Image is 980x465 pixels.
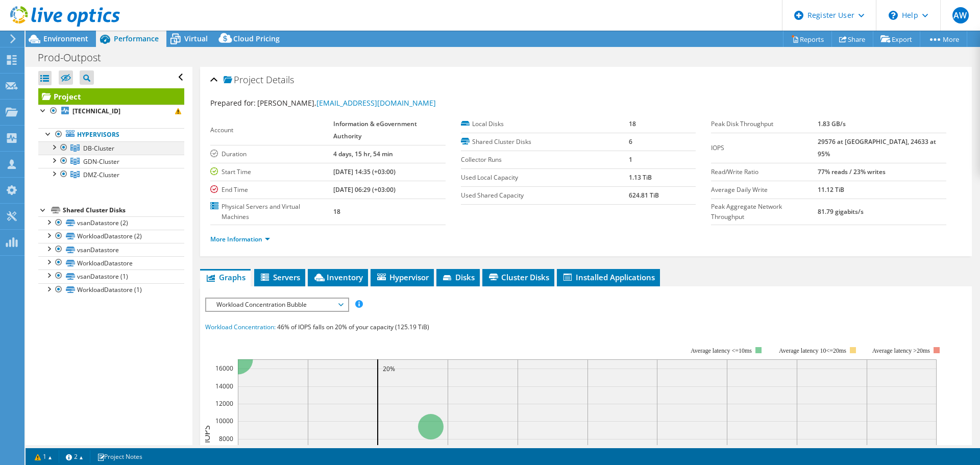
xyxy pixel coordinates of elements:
b: 6 [629,137,632,146]
a: Export [873,31,920,47]
text: 14000 [215,382,233,390]
a: DMZ-Cluster [38,168,184,181]
span: Servers [259,272,300,282]
b: 11.12 TiB [818,185,844,194]
span: Environment [43,34,88,43]
b: 624.81 TiB [629,191,659,200]
label: Shared Cluster Disks [461,137,629,147]
a: vsanDatastore (2) [38,216,184,230]
label: End Time [210,185,333,195]
a: 2 [59,450,90,463]
label: Duration [210,149,333,159]
a: Reports [783,31,832,47]
label: Prepared for: [210,98,256,108]
label: IOPS [711,143,818,153]
a: More Information [210,235,270,243]
text: 10000 [215,417,233,425]
b: 4 days, 15 hr, 54 min [333,150,393,158]
text: 12000 [215,399,233,408]
label: Average Daily Write [711,185,818,195]
span: Virtual [184,34,208,43]
a: More [920,31,967,47]
a: Project Notes [90,450,150,463]
b: 1.13 TiB [629,173,652,182]
h1: Prod-Outpost [33,52,117,63]
label: Used Shared Capacity [461,190,629,201]
label: Physical Servers and Virtual Machines [210,202,333,222]
b: 1 [629,155,632,164]
text: IOPS [201,425,212,443]
a: [EMAIL_ADDRESS][DOMAIN_NAME] [316,98,436,108]
label: Start Time [210,167,333,177]
text: 8000 [219,434,233,443]
label: Collector Runs [461,155,629,165]
div: Shared Cluster Disks [63,204,184,216]
b: 29576 at [GEOGRAPHIC_DATA], 24633 at 95% [818,137,936,158]
a: vsanDatastore (1) [38,270,184,283]
span: DMZ-Cluster [83,170,119,179]
span: Hypervisor [376,272,429,282]
svg: \n [889,11,898,20]
span: AW [952,7,969,23]
span: Cluster Disks [487,272,549,282]
a: GDN-Cluster [38,155,184,168]
span: Workload Concentration Bubble [211,299,342,311]
span: Workload Concentration: [205,323,276,331]
span: GDN-Cluster [83,157,119,166]
span: Details [266,74,294,86]
tspan: Average latency 10<=20ms [779,347,846,354]
span: [PERSON_NAME], [257,98,436,108]
label: Local Disks [461,119,629,129]
a: vsanDatastore [38,243,184,256]
a: WorkloadDatastore (2) [38,230,184,243]
span: Cloud Pricing [233,34,280,43]
label: Peak Disk Throughput [711,119,818,129]
a: Hypervisors [38,128,184,141]
span: Inventory [313,272,363,282]
b: Information & eGovernment Authority [333,119,417,140]
span: Disks [442,272,475,282]
a: WorkloadDatastore [38,256,184,270]
tspan: Average latency <=10ms [691,347,752,354]
b: [DATE] 14:35 (+03:00) [333,167,396,176]
span: Performance [114,34,159,43]
a: DB-Cluster [38,141,184,155]
text: 16000 [215,364,233,373]
text: 20% [383,364,395,373]
span: Graphs [205,272,246,282]
a: Share [831,31,873,47]
label: Read/Write Ratio [711,167,818,177]
a: WorkloadDatastore (1) [38,283,184,297]
b: 81.79 gigabits/s [818,207,864,216]
label: Used Local Capacity [461,173,629,183]
b: 18 [333,207,340,216]
a: Project [38,88,184,105]
label: Account [210,125,333,135]
b: 77% reads / 23% writes [818,167,886,176]
span: Project [224,75,263,85]
b: 18 [629,119,636,128]
span: 46% of IOPS falls on 20% of your capacity (125.19 TiB) [277,323,429,331]
b: [TECHNICAL_ID] [72,107,120,115]
a: [TECHNICAL_ID] [38,105,184,118]
span: Installed Applications [562,272,655,282]
span: DB-Cluster [83,144,114,153]
b: 1.83 GB/s [818,119,846,128]
label: Peak Aggregate Network Throughput [711,202,818,222]
a: 1 [28,450,59,463]
b: [DATE] 06:29 (+03:00) [333,185,396,194]
text: Average latency >20ms [872,347,930,354]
